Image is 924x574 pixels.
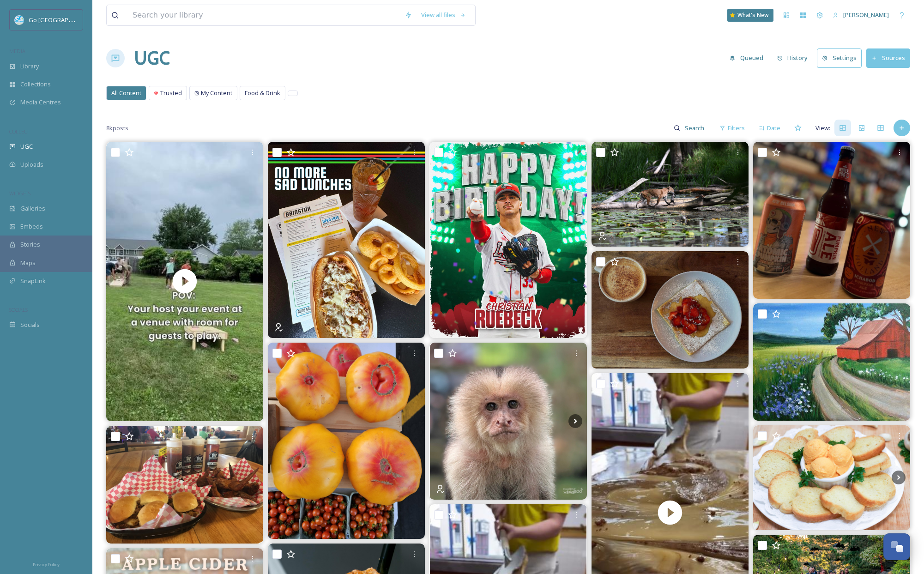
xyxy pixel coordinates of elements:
[106,142,263,421] img: thumbnail
[268,142,425,338] img: We’re here to brighten your day with fresh, satisfying eats that hit the spot. 🍔🥗🍟 #MidlandRestau...
[680,119,710,137] input: Search
[134,44,170,72] a: UGC
[866,48,910,67] button: Sources
[20,320,40,329] span: Socials
[592,251,749,369] img: We’ve set the table for you! And we’re continuing our Happy Hour deals!!! 20% off crêpes & 50% of...
[201,89,232,97] span: My Content
[727,9,773,22] a: What's New
[128,5,400,25] input: Search your library
[430,142,587,338] img: Happy Birthday, Christian! 🥳
[815,124,830,133] span: View:
[828,6,894,24] a: [PERSON_NAME]
[20,62,39,71] span: Library
[245,89,280,97] span: Food & Drink
[106,142,263,421] video: From cornhole to croquet, we've got the outdoor space for your guests to have fun together. What'...
[883,533,910,560] button: Open Chat
[20,277,46,285] span: SnapLink
[33,562,60,568] span: Privacy Policy
[20,240,40,249] span: Stories
[843,11,889,19] span: [PERSON_NAME]
[20,259,36,267] span: Maps
[773,49,813,67] button: History
[773,49,817,67] a: History
[106,426,263,544] img: Which is your favorite Wing Wednesday meal? Pulled Pork sliders or Jumbo Wings???
[111,89,141,97] span: All Content
[753,142,910,299] img: Tis’ the season here at the_diamondjims Just got in the Pumpkin Ale from #wholehogbrewery, The Ic...
[9,190,30,197] span: WIDGETS
[725,49,773,67] a: Queued
[753,425,910,530] img: Zehnder's Garlic Toast is a true classic—crispy, buttery, and the perfect compliment to our world...
[817,48,862,67] button: Settings
[29,15,97,24] span: Go [GEOGRAPHIC_DATA]
[106,124,128,133] span: 8k posts
[20,160,43,169] span: Uploads
[417,6,471,24] a: View all files
[20,204,45,213] span: Galleries
[728,124,745,133] span: Filters
[160,89,182,97] span: Trusted
[33,558,60,569] a: Privacy Policy
[753,303,910,421] img: Join us for Painting with Merry Feith in September and take home your version of this country roa...
[9,48,25,54] span: MEDIA
[15,15,24,24] img: GoGreatLogo_MISkies_RegionalTrails%20%281%29.png
[767,124,780,133] span: Date
[20,142,33,151] span: UGC
[9,128,29,135] span: COLLECT
[20,98,61,107] span: Media Centres
[817,48,866,67] a: Settings
[592,142,749,247] img: CNC's Visitor Center will be closed tomorrow (9/4) due to an all staff training event. Trails and...
[430,343,587,500] img: Happy #WorldBeardDay which of our bearded animals do you think is rockin' the best goatee?? (pun ...
[20,80,51,89] span: Collections
[20,222,43,231] span: Embeds
[9,306,28,313] span: SOCIALS
[268,343,425,539] img: Thanks for another great market day!!! See you Saturday, Midland!! Rain or shine
[725,49,768,67] button: Queued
